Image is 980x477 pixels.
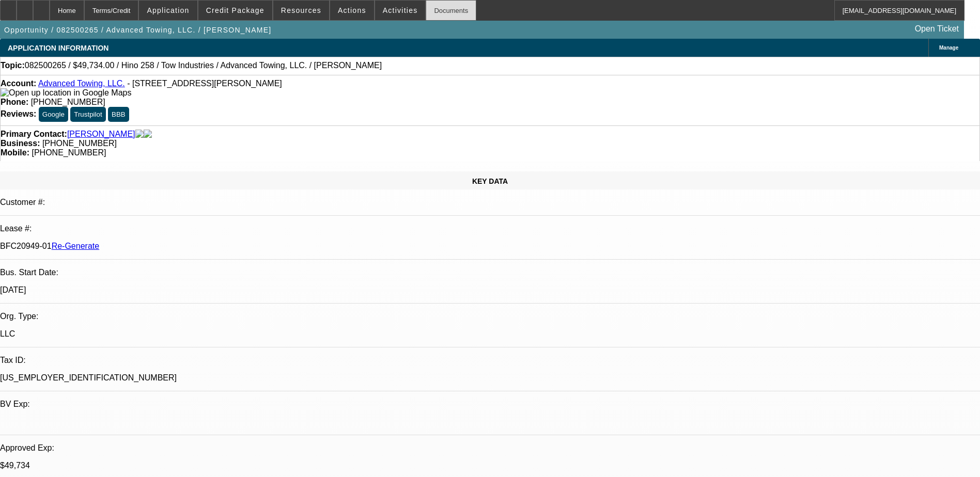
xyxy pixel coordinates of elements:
strong: Business: [1,139,40,148]
button: Google [39,107,68,122]
button: Resources [273,1,329,20]
span: [PHONE_NUMBER] [32,148,106,157]
a: Re-Generate [52,242,100,250]
img: Open up location in Google Maps [1,88,131,98]
strong: Account: [1,79,36,88]
span: [PHONE_NUMBER] [42,139,117,148]
a: Open Ticket [911,20,963,38]
span: Application [147,6,189,14]
button: Actions [330,1,374,20]
a: [PERSON_NAME] [67,130,135,139]
strong: Mobile: [1,148,29,157]
a: Advanced Towing, LLC. [38,79,125,88]
span: - [STREET_ADDRESS][PERSON_NAME] [127,79,282,88]
span: KEY DATA [472,177,508,185]
span: Activities [383,6,418,14]
strong: Primary Contact: [1,130,67,139]
img: linkedin-icon.png [144,130,152,139]
span: Credit Package [206,6,265,14]
a: View Google Maps [1,88,131,97]
span: Manage [939,45,958,51]
strong: Topic: [1,61,25,70]
strong: Phone: [1,98,28,106]
span: Resources [281,6,321,14]
button: Trustpilot [70,107,105,122]
span: APPLICATION INFORMATION [8,44,108,52]
span: [PHONE_NUMBER] [31,98,105,106]
span: Actions [338,6,366,14]
button: BBB [108,107,129,122]
button: Activities [375,1,426,20]
span: 082500265 / $49,734.00 / Hino 258 / Tow Industries / Advanced Towing, LLC. / [PERSON_NAME] [25,61,382,70]
strong: Reviews: [1,109,36,118]
button: Credit Package [198,1,272,20]
img: facebook-icon.png [135,130,144,139]
span: Opportunity / 082500265 / Advanced Towing, LLC. / [PERSON_NAME] [4,26,271,34]
button: Application [139,1,197,20]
